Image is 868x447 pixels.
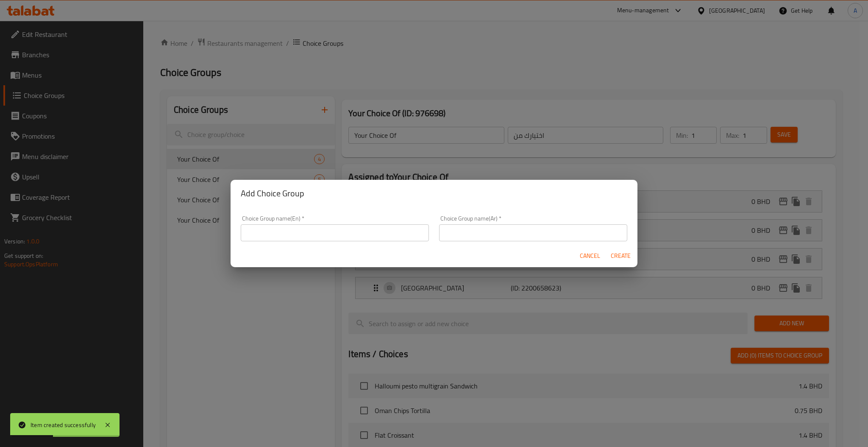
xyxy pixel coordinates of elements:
[31,420,96,430] div: Item created successfully
[580,251,600,261] span: Cancel
[610,251,631,261] span: Create
[607,248,634,264] button: Create
[241,187,627,200] h2: Add Choice Group
[241,224,429,241] input: Please enter Choice Group name(en)
[576,248,604,264] button: Cancel
[439,224,627,241] input: Please enter Choice Group name(ar)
